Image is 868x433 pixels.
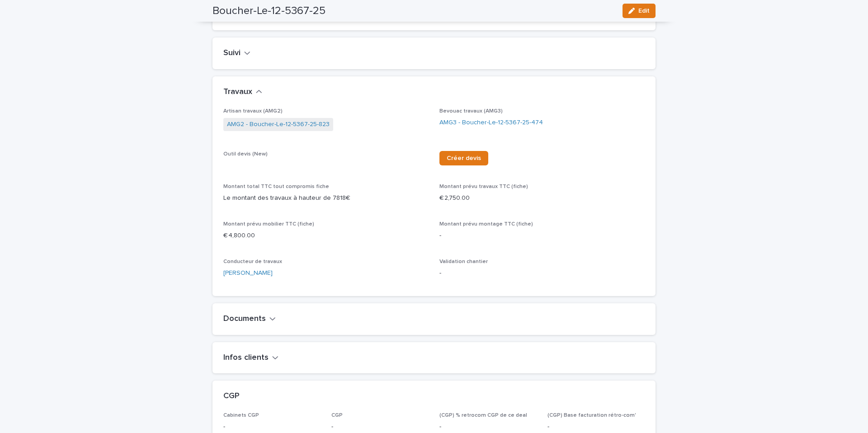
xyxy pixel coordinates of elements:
span: Edit [638,8,650,14]
button: Travaux [223,87,262,97]
p: - [439,268,645,278]
a: Créer devis [439,151,488,165]
button: Infos clients [223,353,278,363]
p: - [439,422,537,432]
h2: Documents [223,314,266,324]
h2: CGP [223,391,240,401]
p: - [439,231,645,240]
span: Artisan travaux (AMG2) [223,108,283,114]
span: (CGP) Base facturation rétro-com' [547,413,636,418]
span: Créer devis [447,155,481,161]
span: Validation chantier [439,259,488,264]
p: € 4,800.00 [223,231,429,240]
h2: Travaux [223,87,252,97]
span: Montant prévu mobilier TTC (fiche) [223,221,314,227]
span: Montant prévu travaux TTC (fiche) [439,184,528,189]
a: [PERSON_NAME] [223,268,273,278]
span: Montant total TTC tout compromis fiche [223,184,329,189]
span: Montant prévu montage TTC (fiche) [439,221,533,227]
p: - [547,422,645,432]
p: - [331,422,429,432]
button: Documents [223,314,276,324]
span: (CGP) % retrocom CGP de ce deal [439,413,527,418]
p: € 2,750.00 [439,193,645,203]
span: Bevouac travaux (AMG3) [439,108,503,114]
span: Conducteur de travaux [223,259,282,264]
span: Outil devis (New) [223,151,268,157]
a: AMG3 - Boucher-Le-12-5367-25-474 [439,118,543,127]
button: Suivi [223,48,250,58]
span: Cabinets CGP [223,413,259,418]
a: AMG2 - Boucher-Le-12-5367-25-823 [227,120,330,129]
p: Le montant des travaux à hauteur de 7818€ [223,193,429,203]
button: Edit [623,4,656,18]
span: CGP [331,413,343,418]
p: - [223,422,321,432]
h2: Suivi [223,48,241,58]
h2: Infos clients [223,353,269,363]
h2: Boucher-Le-12-5367-25 [212,5,325,18]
